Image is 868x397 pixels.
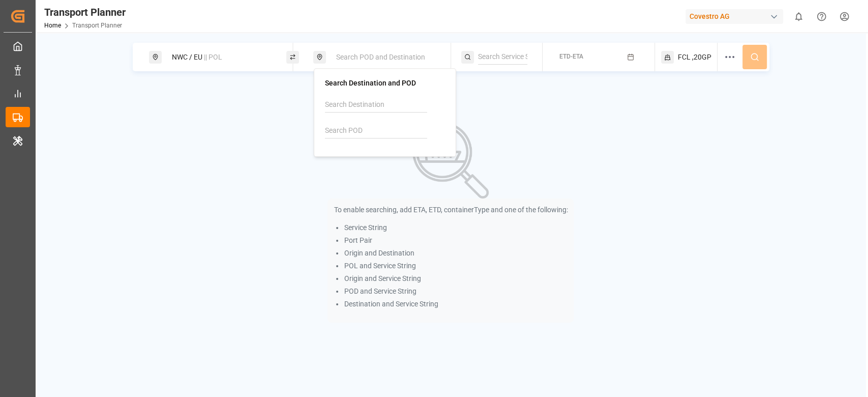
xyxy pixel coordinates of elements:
[559,53,583,60] span: ETD-ETA
[344,273,567,284] li: Origin and Service String
[44,22,61,29] a: Home
[325,97,427,112] input: Search Destination
[412,122,489,198] img: Search
[685,7,787,26] button: Covestro AG
[478,49,527,65] input: Search Service String
[336,53,425,61] span: Search POD and Destination
[334,205,567,215] p: To enable searching, add ETA, ETD, containerType and one of the following:
[344,235,567,246] li: Port Pair
[692,52,711,63] span: ,20GP
[325,79,445,87] h4: Search Destination and POD
[549,47,648,67] button: ETD-ETA
[325,123,427,138] input: Search POD
[344,261,567,271] li: POL and Service String
[344,222,567,233] li: Service String
[44,5,126,20] div: Transport Planner
[344,286,567,297] li: POD and Service String
[166,48,276,67] div: NWC / EU
[787,5,810,28] button: show 0 new notifications
[685,9,783,24] div: Covestro AG
[344,299,567,309] li: Destination and Service String
[204,53,222,61] span: || POL
[678,52,691,63] span: FCL
[810,5,833,28] button: Help Center
[344,248,567,259] li: Origin and Destination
